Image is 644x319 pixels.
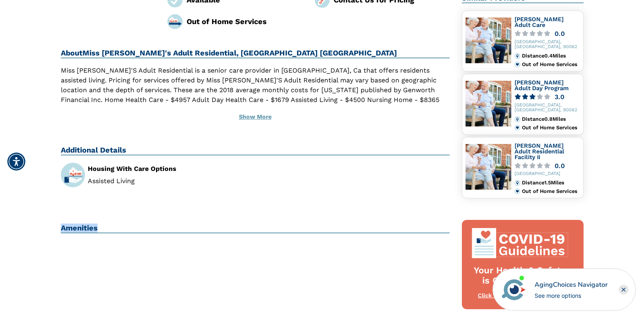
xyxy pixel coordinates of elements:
div: 0.0 [555,163,565,169]
img: primary.svg [515,188,520,194]
a: 0.0 [515,163,580,169]
div: See more options [535,291,608,300]
div: Housing With Care Options [88,166,249,172]
div: Distance 1.5 Miles [522,180,579,186]
a: 0.0 [515,31,580,37]
div: Accessibility Menu [7,153,25,171]
h2: Additional Details [61,146,450,155]
div: [GEOGRAPHIC_DATA] [515,171,580,177]
div: Close [619,285,628,295]
a: [PERSON_NAME] Adult Care [515,16,564,28]
div: AgingChoices Navigator [535,280,608,290]
img: distance.svg [515,116,520,122]
a: [PERSON_NAME] Adult Day Program [515,79,569,91]
img: distance.svg [515,53,520,59]
div: Your Health & Safety is Our #1 Priority. [470,266,570,286]
div: Out of Home Services [522,62,579,67]
img: primary.svg [515,125,520,131]
a: 3.0 [515,94,580,100]
h2: About Miss [PERSON_NAME]'s Adult Residential, [GEOGRAPHIC_DATA] [GEOGRAPHIC_DATA] [61,49,450,58]
div: Out of Home Services [522,125,579,131]
img: distance.svg [515,180,520,186]
div: Out of Home Services [187,16,303,27]
li: Assisted Living [88,178,249,184]
div: [GEOGRAPHIC_DATA], [GEOGRAPHIC_DATA], 90062 [515,40,580,50]
img: avatar [500,276,528,303]
div: Distance 0.8 Miles [522,116,579,122]
div: [GEOGRAPHIC_DATA], [GEOGRAPHIC_DATA], 90062 [515,103,580,113]
img: covid-top-default.svg [470,228,570,258]
div: Out of Home Services [522,188,579,194]
p: Miss [PERSON_NAME]'S Adult Residential is a senior care provider in [GEOGRAPHIC_DATA], Ca that of... [61,66,450,115]
div: Click here for CDC guidelines. [470,292,570,300]
a: [PERSON_NAME] Adult Residential Facility Ii [515,142,564,160]
button: Show More [61,108,450,126]
div: Distance 0.4 Miles [522,53,579,59]
div: 3.0 [555,94,564,100]
img: primary.svg [515,62,520,67]
div: 0.0 [555,31,565,37]
h2: Amenities [61,224,450,233]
